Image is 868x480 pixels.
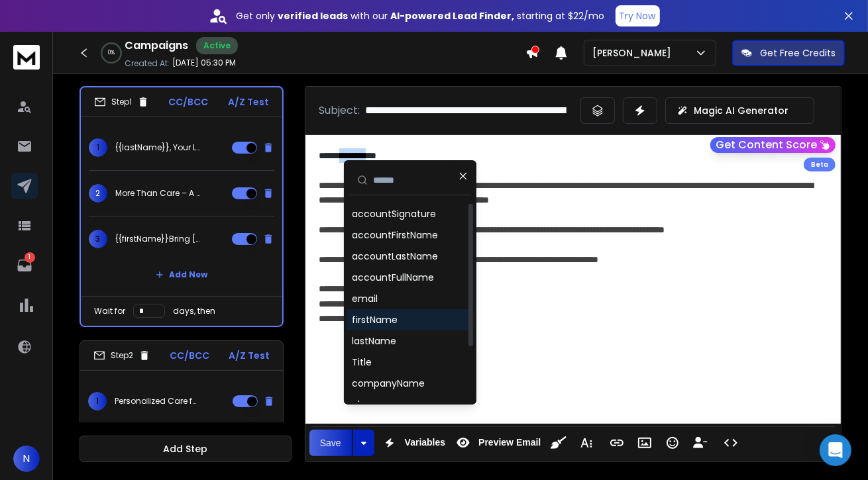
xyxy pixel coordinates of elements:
p: Get only with our starting at $22/mo [237,9,605,23]
strong: AI-powered Lead Finder, [391,9,515,23]
p: Wait for [94,306,125,316]
a: 1 [11,252,38,279]
span: 3 [89,230,107,248]
button: Insert Image (Ctrl+P) [632,430,657,456]
div: email [352,292,378,305]
p: CC/BCC [168,95,208,109]
button: Code View [718,430,743,456]
p: {{lastName}}, Your Loved One Deserves a Caring Companion [115,142,200,153]
div: phone [352,398,382,411]
strong: verified leads [278,9,349,23]
p: 1 [25,252,35,263]
button: Add New [145,262,218,288]
p: CC/BCC [170,349,209,362]
img: logo [13,45,40,70]
button: Insert Unsubscribe Link [688,430,713,456]
p: Try Now [620,9,656,23]
div: accountFullName [352,271,434,284]
button: Save [309,430,352,456]
button: Preview Email [451,430,543,456]
div: firstName [352,313,398,326]
div: Open Intercom Messenger [820,434,851,466]
div: Step 1 [94,96,149,108]
p: [DATE] 05:30 PM [172,58,236,68]
p: Subject: [319,103,360,119]
p: Magic AI Generator [694,104,788,117]
button: Get Content Score [710,137,836,153]
p: A/Z Test [228,95,269,109]
div: accountFirstName [352,228,438,242]
button: N [13,446,40,472]
button: Get Free Credits [732,40,845,66]
div: lastName [352,334,396,348]
button: Clean HTML [546,430,571,456]
button: Insert Link (Ctrl+K) [604,430,629,456]
p: days, then [173,306,215,316]
span: 1 [88,392,107,410]
span: Variables [402,437,449,448]
span: Preview Email [476,437,543,448]
p: {{firstName}}Bring [PERSON_NAME] Aged Person to Their Days with Angels My Way Home Care [115,234,200,244]
button: More Text [574,430,599,456]
span: 2 [89,184,107,203]
div: Title [352,356,372,369]
span: 1 [89,138,107,157]
button: Magic AI Generator [665,97,814,124]
div: Active [196,37,238,54]
p: 0 % [108,49,115,57]
button: Emoticons [660,430,685,456]
div: Step 2 [93,350,150,361]
p: More Than Care – A True Friend for Your Loved One, {{lastName}} [115,188,200,199]
p: [PERSON_NAME] [592,46,677,60]
li: Step1CC/BCCA/Z Test1{{lastName}}, Your Loved One Deserves a Caring Companion2More Than Care – A T... [80,86,284,327]
button: Try Now [616,5,660,26]
p: Get Free Credits [760,46,836,60]
p: Personalized Care for Your Loved One – Angels My Way [115,396,199,407]
div: companyName [352,377,425,390]
h1: Campaigns [125,38,188,54]
div: accountSignature [352,207,436,220]
p: Created At: [125,58,170,69]
button: Add Step [80,436,292,462]
div: accountLastName [352,250,438,263]
div: Beta [804,158,836,171]
button: Variables [377,430,449,456]
p: A/Z Test [229,349,270,362]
